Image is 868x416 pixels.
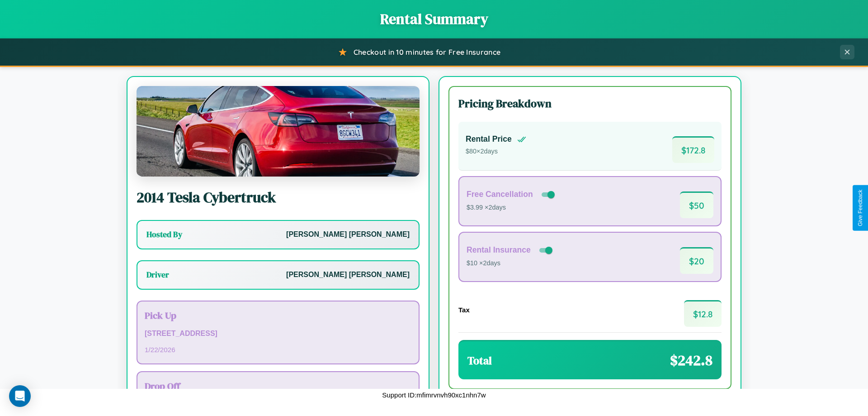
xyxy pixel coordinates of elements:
h4: Tax [458,306,470,314]
p: $ 80 × 2 days [466,146,526,158]
h3: Drop Off [145,379,411,392]
p: [PERSON_NAME] [PERSON_NAME] [286,268,410,282]
div: Give Feedback [857,190,863,226]
span: Checkout in 10 minutes for Free Insurance [354,48,500,57]
h3: Pricing Breakdown [458,96,722,111]
h3: Hosted By [146,229,182,240]
h2: 2014 Tesla Cybertruck [137,187,420,207]
p: 1 / 22 / 2026 [145,344,411,356]
h4: Free Cancellation [467,190,533,199]
p: $10 × 2 days [467,258,554,269]
h3: Driver [146,269,169,280]
span: $ 20 [680,247,713,274]
span: $ 50 [680,191,713,218]
p: [PERSON_NAME] [PERSON_NAME] [286,228,410,241]
h4: Rental Price [466,134,512,144]
span: $ 12.8 [684,300,722,327]
h4: Rental Insurance [467,245,531,255]
h3: Pick Up [145,309,411,322]
h3: Total [467,353,492,368]
p: $3.99 × 2 days [467,202,557,214]
span: $ 172.8 [672,136,714,163]
h1: Rental Summary [9,9,859,29]
img: Tesla Cybertruck [137,86,420,177]
p: Support ID: mfimrvnvh90xc1nhn7w [382,389,486,401]
span: $ 242.8 [670,350,712,370]
p: [STREET_ADDRESS] [145,327,411,340]
div: Open Intercom Messenger [9,385,31,407]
